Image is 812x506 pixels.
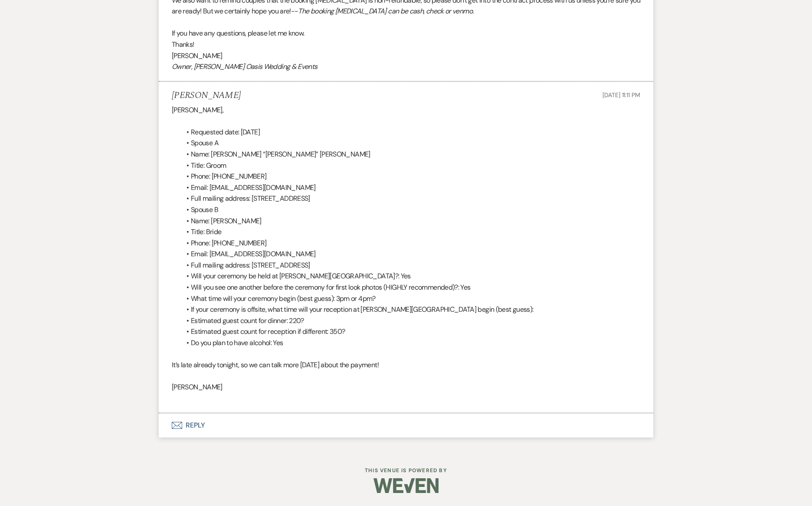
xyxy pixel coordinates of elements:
[172,90,241,101] h5: [PERSON_NAME]
[191,271,411,281] span: Will your ceremony be held at [PERSON_NAME][GEOGRAPHIC_DATA]?: Yes
[172,51,223,60] span: [PERSON_NAME]
[602,91,640,99] span: [DATE] 11:11 PM
[191,338,283,347] span: Do you plan to have alcohol: Yes
[191,238,267,248] span: Phone: [PHONE_NUMBER]
[191,316,304,325] span: Estimated guest count for dinner: 220?
[191,172,267,181] span: Phone: [PHONE_NUMBER]
[191,127,260,137] span: Requested date: [DATE]
[373,470,439,501] img: Weven Logo
[159,413,653,437] button: Reply
[191,249,316,258] span: Email: [EMAIL_ADDRESS][DOMAIN_NAME]
[191,305,533,314] span: If your ceremony is offsite, what time will your reception at [PERSON_NAME][GEOGRAPHIC_DATA] begi...
[172,29,304,38] span: If you have any questions, please let me know.
[172,40,194,49] span: Thanks!
[172,104,640,116] p: [PERSON_NAME],
[191,216,262,225] span: Name: [PERSON_NAME]
[191,227,221,236] span: Title: Bride
[191,150,370,159] span: Name: [PERSON_NAME] “[PERSON_NAME]” [PERSON_NAME]
[191,205,218,214] span: Spouse B
[191,283,470,292] span: Will you see one another before the ceremony for first look photos (HIGHLY recommended)?: Yes
[172,62,317,71] em: Owner, [PERSON_NAME] Oasis Wedding & Events
[191,161,226,170] span: Title: Groom
[191,194,310,203] span: Full mailing address: [STREET_ADDRESS]
[191,294,376,303] span: What time will your ceremony begin (best guess): 3pm or 4pm?
[191,261,310,270] span: Full mailing address: [STREET_ADDRESS]
[298,7,473,16] em: The booking [MEDICAL_DATA] can be cash, check or venmo.
[172,359,640,371] p: It’s late already tonight, so we can talk more [DATE] about the payment!
[191,183,316,192] span: Email: [EMAIL_ADDRESS][DOMAIN_NAME]
[172,382,640,393] p: [PERSON_NAME]
[191,327,345,336] span: Estimated guest count for reception if different: 350?
[191,138,219,147] span: Spouse A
